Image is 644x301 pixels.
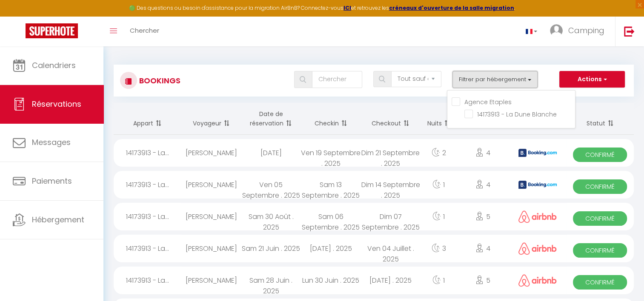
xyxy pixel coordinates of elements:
img: Super Booking [26,23,78,38]
input: Chercher [312,71,362,88]
th: Sort by checkin [301,103,361,135]
button: Filtrer par hébergement [452,71,538,88]
a: Chercher [123,17,166,46]
a: ICI [343,4,351,11]
button: Ouvrir le widget de chat LiveChat [7,3,32,29]
th: Sort by guest [181,103,241,135]
h3: Bookings [137,71,180,90]
th: Sort by booking date [241,103,301,135]
a: ... Camping [544,17,615,46]
span: Messages [32,137,71,148]
span: Paiements [32,176,72,186]
img: logout [624,26,635,37]
span: Réservations [32,99,81,109]
span: Camping [568,25,604,36]
img: ... [550,24,563,37]
th: Sort by checkout [361,103,421,135]
span: Calendriers [32,60,76,71]
span: Hébergement [32,214,84,225]
th: Sort by status [566,103,634,135]
span: Chercher [130,26,159,35]
th: Sort by nights [421,103,457,135]
a: créneaux d'ouverture de la salle migration [389,4,514,11]
button: Actions [559,71,625,88]
th: Sort by rentals [114,103,181,135]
